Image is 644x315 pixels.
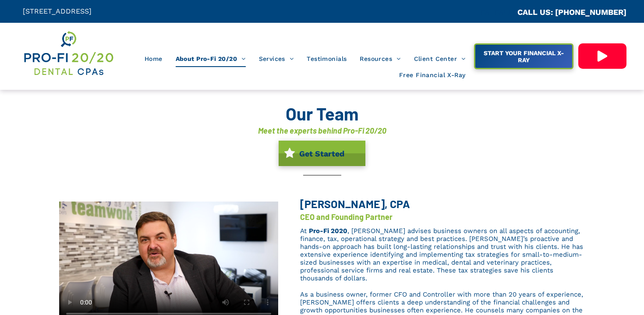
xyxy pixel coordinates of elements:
[300,227,583,282] span: , [PERSON_NAME] advises business owners on all aspects of accounting, finance, tax, operational s...
[517,7,626,17] a: CALL US: [PHONE_NUMBER]
[23,29,114,77] img: Get Dental CPA Consulting, Bookkeeping, & Bank Loans
[296,145,347,163] span: Get Started
[300,212,393,222] font: CEO and Founding Partner
[393,67,472,84] a: Free Financial X-Ray
[258,126,386,135] font: Meet the experts behind Pro-Fi 20/20
[286,103,358,124] font: Our Team
[474,43,573,69] a: START YOUR FINANCIAL X-RAY
[480,8,517,17] span: CA::CALLC
[407,50,472,67] a: Client Center
[169,50,252,67] a: About Pro-Fi 20/20
[23,7,92,15] span: [STREET_ADDRESS]
[138,50,169,67] a: Home
[252,50,301,67] a: Services
[309,227,347,235] a: Pro-Fi 2020
[300,227,307,235] span: At
[300,197,410,210] span: [PERSON_NAME], CPA
[353,50,407,67] a: Resources
[300,50,353,67] a: Testimonials
[476,45,571,68] span: START YOUR FINANCIAL X-RAY
[279,141,365,166] a: Get Started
